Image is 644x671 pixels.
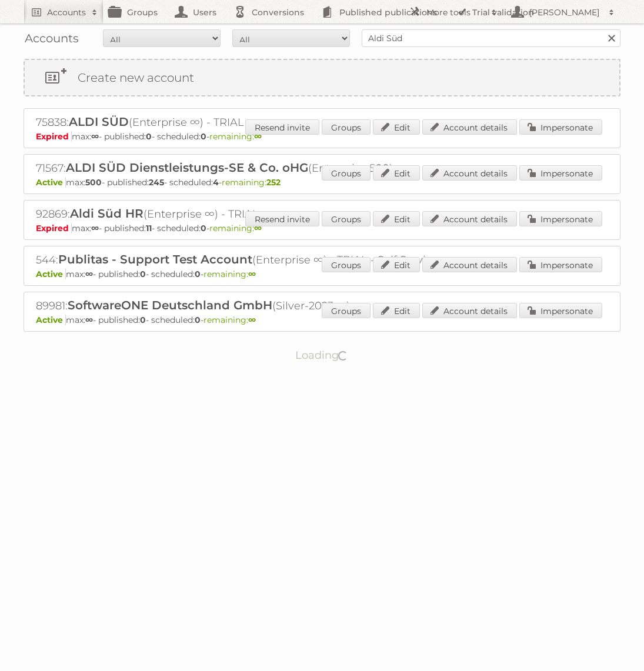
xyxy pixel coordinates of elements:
span: Active [36,315,66,325]
h2: [PERSON_NAME] [526,6,603,18]
a: Impersonate [519,165,602,181]
strong: ∞ [91,223,99,233]
a: Account details [422,303,517,318]
p: max: - published: - scheduled: - [36,131,608,142]
span: Active [36,269,66,279]
span: Expired [36,223,72,233]
a: Groups [322,257,371,272]
strong: 4 [213,177,219,188]
span: remaining: [222,177,281,188]
p: max: - published: - scheduled: - [36,315,608,325]
h2: More tools [426,6,485,18]
strong: ∞ [85,315,93,325]
a: Groups [322,119,371,135]
strong: 0 [201,131,206,142]
strong: 245 [149,177,164,188]
p: max: - published: - scheduled: - [36,177,608,188]
p: max: - published: - scheduled: - [36,269,608,279]
a: Edit [373,165,420,181]
a: Edit [373,211,420,226]
strong: ∞ [248,269,256,279]
h2: 92869: (Enterprise ∞) - TRIAL [36,206,448,222]
span: remaining: [203,269,256,279]
strong: 500 [85,177,102,188]
a: Account details [422,165,517,181]
h2: Accounts [47,6,86,18]
strong: 0 [201,223,206,233]
span: Publitas - Support Test Account [58,252,252,266]
strong: ∞ [248,315,256,325]
a: Edit [373,257,420,272]
strong: ∞ [85,269,93,279]
p: max: - published: - scheduled: - [36,223,608,233]
strong: ∞ [91,131,99,142]
a: Impersonate [519,211,602,226]
span: ALDI SÜD [69,115,129,129]
a: Account details [422,211,517,226]
a: Account details [422,257,517,272]
a: Groups [322,211,371,226]
strong: 0 [195,315,201,325]
strong: 0 [140,315,146,325]
p: Loading [258,343,386,367]
a: Groups [322,165,371,181]
h2: 75838: (Enterprise ∞) - TRIAL [36,115,448,130]
a: Create new account [25,60,619,95]
span: SoftwareONE Deutschland GmbH [68,298,272,312]
a: Impersonate [519,119,602,135]
a: Edit [373,119,420,135]
h2: 71567: (Enterprise 500) [36,161,448,176]
h2: 89981: (Silver-2023 ∞) [36,298,448,313]
span: Expired [36,131,72,142]
a: Resend invite [245,119,319,135]
span: Active [36,177,66,188]
a: Account details [422,119,517,135]
strong: 0 [146,131,152,142]
h2: 544: (Enterprise ∞) - TRIAL - Self Service [36,252,448,268]
strong: 252 [266,177,281,188]
span: Aldi Süd HR [70,206,144,221]
span: remaining: [209,131,262,142]
a: Resend invite [245,211,319,226]
strong: 11 [146,223,152,233]
span: ALDI SÜD Dienstleistungs-SE & Co. oHG [66,161,308,175]
span: remaining: [209,223,262,233]
a: Impersonate [519,303,602,318]
span: remaining: [203,315,256,325]
a: Impersonate [519,257,602,272]
a: Edit [373,303,420,318]
a: Groups [322,303,371,318]
strong: 0 [140,269,146,279]
strong: 0 [195,269,201,279]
